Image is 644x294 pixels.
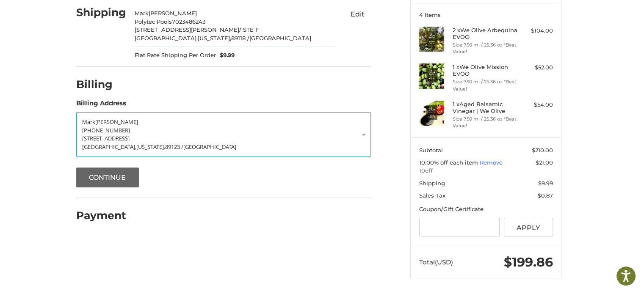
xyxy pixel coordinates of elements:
legend: Billing Address [76,99,126,112]
h4: 1 x Aged Balsamic Vinegar | We Olive [453,101,517,115]
span: Subtotal [419,147,443,154]
h4: 2 x We Olive Arbequina EVOO [453,27,517,41]
h2: Billing [76,78,126,91]
span: / STE F [239,26,259,33]
h3: 4 Items [419,11,553,18]
span: $9.99 [216,51,235,60]
span: [PERSON_NAME] [95,118,138,126]
span: [GEOGRAPHIC_DATA], [82,143,136,151]
span: 10off [419,167,553,175]
span: 7023486243 [172,18,205,25]
span: Mark [135,10,149,16]
span: $199.86 [504,254,553,270]
span: [GEOGRAPHIC_DATA] [183,143,236,151]
span: [US_STATE], [198,35,231,41]
h4: 1 x We Olive Mission EVOO [453,63,517,77]
h2: Shipping [76,6,126,19]
h2: Payment [76,209,126,222]
a: Enter or select a different address [76,112,371,157]
span: $210.00 [532,147,553,154]
span: $9.99 [538,180,553,187]
p: We're away right now. Please check back later! [12,13,96,19]
div: $52.00 [520,63,553,72]
li: Size 750 ml / 25.36 oz *Best Value! [453,78,517,92]
span: 89123 / [165,143,183,151]
span: [GEOGRAPHIC_DATA] [249,35,311,41]
button: Apply [504,218,553,237]
span: [US_STATE], [136,143,165,151]
span: 89118 / [231,35,249,41]
button: Continue [76,168,139,187]
span: [STREET_ADDRESS] [82,135,130,142]
span: [PERSON_NAME] [149,10,197,16]
span: [GEOGRAPHIC_DATA], [135,35,198,41]
div: Coupon/Gift Certificate [419,205,553,214]
span: Sales Tax [419,192,445,199]
input: Gift Certificate or Coupon Code [419,218,500,237]
div: $104.00 [520,27,553,35]
button: Open LiveChat chat widget [97,11,108,21]
button: Edit [344,7,371,21]
span: Flat Rate Shipping Per Order [135,51,216,60]
div: $54.00 [520,101,553,109]
span: $0.87 [538,192,553,199]
span: Mark [82,118,95,126]
span: Shipping [419,180,445,187]
span: Total (USD) [419,258,453,266]
span: Polytec Pools [135,18,172,25]
li: Size 750 ml / 25.36 oz *Best Value! [453,115,517,129]
span: [PHONE_NUMBER] [82,126,130,134]
li: Size 750 ml / 25.36 oz *Best Value! [453,41,517,55]
a: Remove [480,159,503,166]
span: -$21.00 [533,159,553,166]
span: 10.00% off each item [419,159,480,166]
span: [STREET_ADDRESS][PERSON_NAME] [135,26,239,33]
